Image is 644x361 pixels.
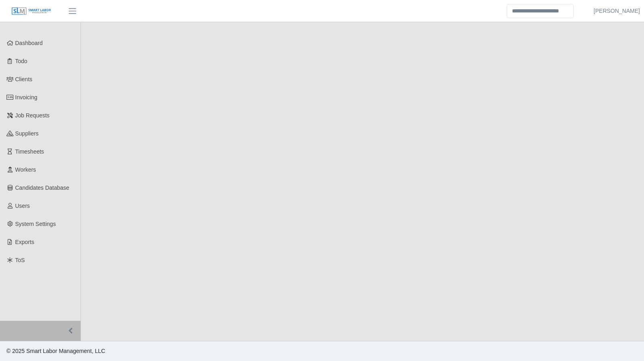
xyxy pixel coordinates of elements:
[11,7,52,16] img: SLM Logo
[15,58,27,64] span: Todo
[594,7,640,15] a: [PERSON_NAME]
[15,112,50,119] span: Job Requests
[507,4,574,18] input: Search
[15,148,44,155] span: Timesheets
[15,94,37,101] span: Invoicing
[15,185,70,191] span: Candidates Database
[15,40,43,46] span: Dashboard
[15,257,25,263] span: ToS
[15,166,36,173] span: Workers
[15,76,33,82] span: Clients
[6,348,105,354] span: © 2025 Smart Labor Management, LLC
[15,203,30,209] span: Users
[15,221,56,227] span: System Settings
[15,239,34,245] span: Exports
[15,130,39,137] span: Suppliers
